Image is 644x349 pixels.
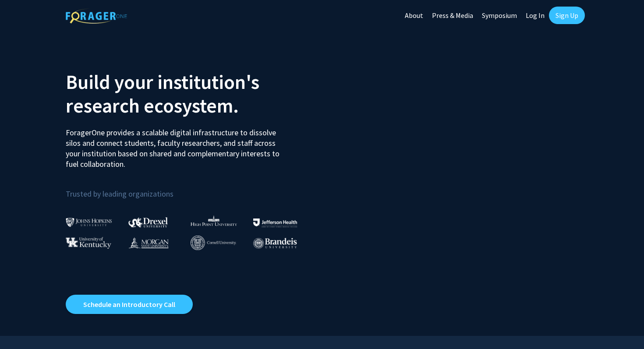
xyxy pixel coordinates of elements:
[66,8,127,24] img: ForagerOne Logo
[253,219,297,227] img: Thomas Jefferson University
[549,7,585,24] a: Sign Up
[191,215,237,226] img: High Point University
[253,238,297,249] img: Brandeis University
[128,217,168,227] img: Drexel University
[66,237,111,249] img: University of Kentucky
[66,70,315,117] h2: Build your institution's research ecosystem.
[66,218,112,227] img: Johns Hopkins University
[191,236,236,250] img: Cornell University
[66,121,286,169] p: ForagerOne provides a scalable digital infrastructure to dissolve silos and connect students, fac...
[128,237,169,248] img: Morgan State University
[66,176,315,201] p: Trusted by leading organizations
[66,295,193,314] a: Opens in a new tab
